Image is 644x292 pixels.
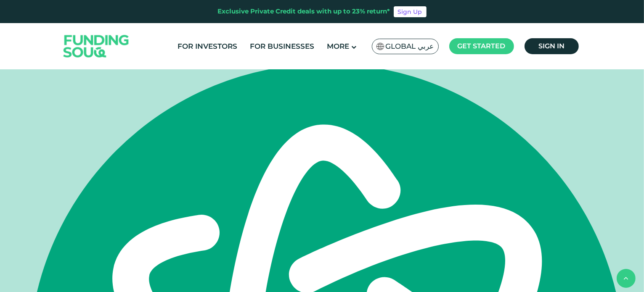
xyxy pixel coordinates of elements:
span: Sign in [538,42,564,50]
img: SA Flag [376,43,384,50]
a: Sign in [525,38,579,54]
span: More [327,42,349,50]
img: Logo [55,25,138,68]
div: Exclusive Private Credit deals with up to 23% return* [218,7,390,16]
a: For Investors [175,39,239,53]
button: back [617,269,636,288]
a: Sign Up [394,6,427,17]
span: Global عربي [386,42,434,51]
span: Get started [458,42,506,50]
a: For Businesses [248,39,316,53]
